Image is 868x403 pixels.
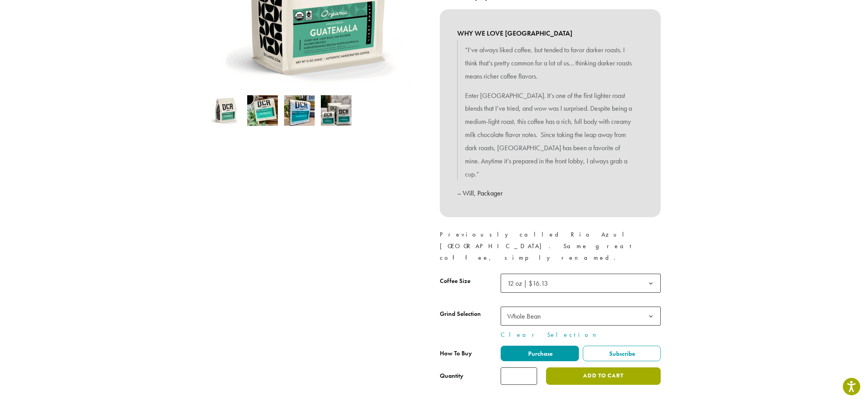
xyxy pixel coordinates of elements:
[608,350,635,358] span: Subscribe
[247,95,278,126] img: Guatemala - Image 2
[440,229,661,264] p: Previously called Rio Azul [GEOGRAPHIC_DATA]. Same great coffee, simply renamed.
[504,276,556,291] span: 12 oz | $16.13
[440,371,463,381] div: Quantity
[546,367,661,385] button: Add to cart
[440,349,472,357] span: How To Buy
[501,307,661,326] span: Whole Bean
[501,330,661,340] a: Clear Selection
[284,95,315,126] img: Guatemala - Image 3
[507,312,541,321] span: Whole Bean
[527,350,553,358] span: Purchase
[465,43,635,82] p: “I’ve always liked coffee, but tended to favor darker roasts. I think that’s pretty common for a ...
[321,95,351,126] img: Guatemala - Image 4
[504,309,548,324] span: Whole Bean
[507,279,548,288] span: 12 oz | $16.13
[440,309,501,320] label: Grind Selection
[457,27,643,40] b: WHY WE LOVE [GEOGRAPHIC_DATA]
[465,89,635,181] p: Enter [GEOGRAPHIC_DATA]. It’s one of the first lighter roast blends that I’ve tried, and wow was ...
[501,367,537,385] input: Product quantity
[457,187,643,200] p: – Will, Packager
[210,95,241,126] img: Guatemala
[440,276,501,287] label: Coffee Size
[501,274,661,293] span: 12 oz | $16.13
